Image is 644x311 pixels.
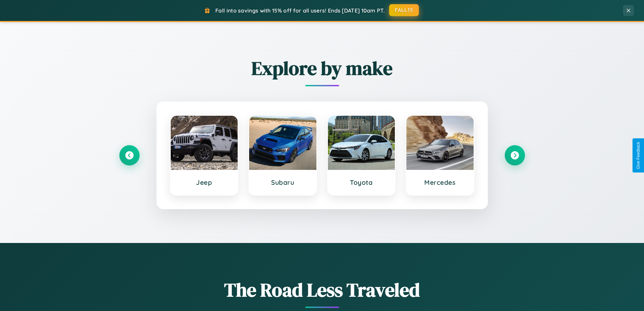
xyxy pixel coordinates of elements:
[119,277,525,303] h1: The Road Less Traveled
[256,178,310,186] h3: Subaru
[215,7,385,14] span: Fall into savings with 15% off for all users! Ends [DATE] 10am PT.
[335,178,388,186] h3: Toyota
[389,4,419,16] button: FALL15
[119,55,525,81] h2: Explore by make
[413,178,467,186] h3: Mercedes
[636,142,641,169] div: Give Feedback
[177,178,231,186] h3: Jeep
